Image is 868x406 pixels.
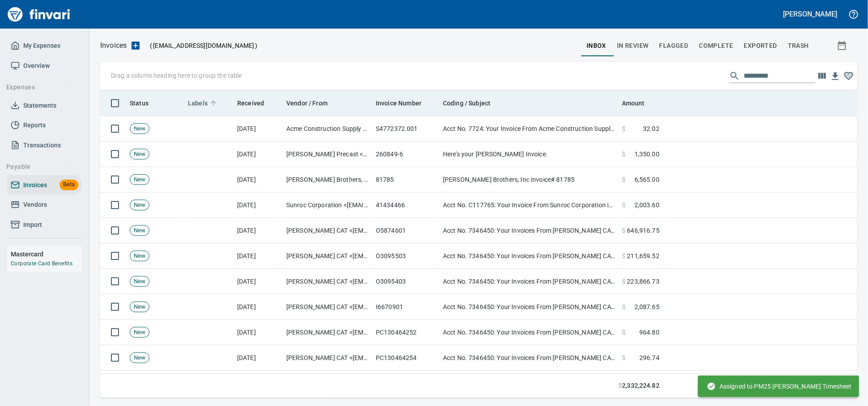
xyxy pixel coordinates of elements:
span: Invoice Number [376,98,421,109]
a: Transactions [7,135,82,155]
span: 964.80 [639,328,660,337]
span: Expenses [6,82,74,93]
span: Overview [23,60,50,71]
a: Vendors [7,195,82,215]
td: [DATE] [234,294,283,320]
img: Finvari [5,4,72,25]
p: ( ) [145,41,258,50]
span: 296.74 [639,353,660,362]
span: $ [618,381,622,390]
td: O3095503 [372,243,439,269]
td: [DATE] [234,142,283,167]
span: New [130,277,149,286]
span: Amount [622,98,656,109]
td: [PERSON_NAME] CAT <[EMAIL_ADDRESS][DOMAIN_NAME]> [283,243,372,269]
span: $ [622,251,625,260]
td: [DATE] [234,320,283,345]
a: Import [7,215,82,235]
td: [DATE] [234,218,283,243]
td: [PERSON_NAME] CAT <[EMAIL_ADDRESS][DOMAIN_NAME]> [283,320,372,345]
span: New [130,176,149,184]
td: [DATE] [234,269,283,294]
span: 646,916.75 [627,226,660,235]
span: New [130,252,149,260]
span: Vendors [23,199,47,210]
span: Status [130,98,149,109]
span: Labels [188,98,208,109]
button: Column choices favorited. Click to reset to default [842,69,855,83]
span: New [130,354,149,362]
span: Flagged [660,40,689,51]
span: New [130,201,149,209]
span: Vendor / From [286,98,339,109]
td: [DATE] [234,371,283,396]
span: inbox [587,40,606,51]
a: My Expenses [7,36,82,56]
button: Expenses [3,79,77,96]
h5: [PERSON_NAME] [783,9,837,19]
span: New [130,328,149,337]
span: Import [23,219,42,230]
button: Show invoices within a particular date range [829,38,857,54]
span: Complete [699,40,733,51]
td: Acct No. 7724: Your Invoice From Acme Construction Supply is Attached [439,116,618,142]
td: [DATE] [234,243,283,269]
a: Statements [7,96,82,116]
span: Reports [23,120,46,131]
span: $ [622,353,625,362]
td: 81785 [372,167,439,193]
td: [PERSON_NAME] Brothers, Inc Invoice# 81785 [439,167,618,193]
span: Labels [188,98,219,109]
span: Coding / Subject [443,98,490,109]
td: Acct No. 7346450: Your Invoices From [PERSON_NAME] CAT are Attached [439,243,618,269]
td: PC130464254 [372,345,439,371]
a: InvoicesBeta [7,175,82,195]
td: [PERSON_NAME] CAT <[EMAIL_ADDRESS][DOMAIN_NAME]> [283,371,372,396]
td: Sunroc Corporation <[EMAIL_ADDRESS][DOMAIN_NAME]> [283,193,372,218]
td: 260849-6 [372,142,439,167]
span: New [130,150,149,159]
td: [DATE] [234,116,283,142]
td: Acct No. C117765: Your Invoice From Sunroc Corporation is Attached [439,193,618,218]
span: Transactions [23,140,61,151]
span: trash [788,40,809,51]
td: [PERSON_NAME] CAT <[EMAIL_ADDRESS][DOMAIN_NAME]> [283,218,372,243]
td: PC130464252 [372,320,439,345]
span: Invoices [23,180,47,191]
td: Acct No. 7346450: Your Invoices From [PERSON_NAME] CAT are Attached [439,269,618,294]
td: 41434466 [372,193,439,218]
a: Reports [7,115,82,135]
span: 211,659.52 [627,251,660,260]
span: $ [622,150,625,159]
button: [PERSON_NAME] [781,7,839,21]
span: $ [622,302,625,311]
span: Vendor / From [286,98,328,109]
td: [PERSON_NAME] CAT <[EMAIL_ADDRESS][DOMAIN_NAME]> [283,269,372,294]
td: Acct No. 7346450: Your Invoices From [PERSON_NAME] CAT are Attached [439,371,618,396]
button: Payable [3,159,77,175]
td: Acct No. 7346450: Your Invoices From [PERSON_NAME] CAT are Attached [439,345,618,371]
span: New [130,303,149,311]
td: [PERSON_NAME] Brothers, Inc. (1-10059) [283,167,372,193]
span: Beta [60,180,78,190]
td: O3095403 [372,269,439,294]
td: I6670901 [372,294,439,320]
span: $ [622,277,625,286]
td: PC130464250 [372,371,439,396]
span: 32.02 [643,124,660,133]
span: Invoice Number [376,98,433,109]
button: Choose columns to display [815,69,829,83]
p: Drag a column heading here to group the table [111,71,242,80]
span: $ [622,328,625,337]
a: Overview [7,56,82,76]
td: [DATE] [234,167,283,193]
td: Acct No. 7346450: Your Invoices From [PERSON_NAME] CAT are Attached [439,218,618,243]
td: O5874601 [372,218,439,243]
span: 2,332,224.82 [622,381,660,390]
span: $ [622,201,625,209]
td: Acme Construction Supply Co Inc (1-10016) [283,116,372,142]
td: Acct No. 7346450: Your Invoices From [PERSON_NAME] CAT are Attached [439,320,618,345]
span: My Expenses [23,40,60,51]
nav: breadcrumb [100,40,127,51]
span: $ [622,226,625,235]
